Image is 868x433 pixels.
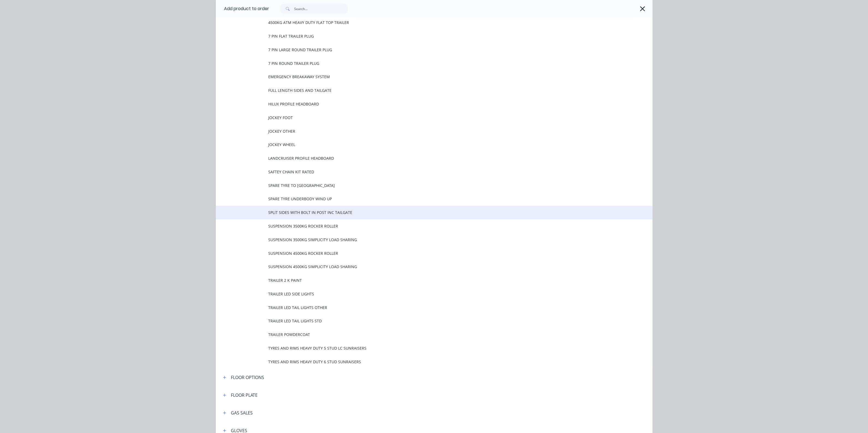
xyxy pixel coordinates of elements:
[268,318,575,324] span: TRAILER LED TAIL LIGHTS STD
[268,250,575,256] span: SUSPENSION 4500KG ROCKER ROLLER
[268,359,575,365] span: TYRES AND RIMS HEAVY DUTY 6 STUD SUNRAISERS
[268,305,575,310] span: TRAILER LED TAIL LIGHTS OTHER
[268,87,575,93] span: FULL LENGTH SIDES AND TAILGATE
[268,277,575,283] span: TRAILER 2 K PAINT
[268,20,575,25] span: 4500KG ATM HEAVY DUTY FLAT TOP TRAILER
[268,155,575,161] span: LANDCRUISER PROFILE HEADBOARD
[268,291,575,297] span: TRAILER LED SIDE LIGHTS
[268,196,575,202] span: SPARE TYRE UNDERBODY WIND UP
[268,264,575,270] span: SUSPENSION 4500KG SIMPLICITY LOAD SHARING
[268,210,575,215] span: SPLIT SIDES WITH BOLT IN POST INC TAILGATE
[268,33,575,39] span: 7 PIN FLAT TRAILER PLUG
[231,392,258,398] div: FLOOR PLATE
[294,3,348,14] input: Search...
[268,60,575,66] span: 7 PIN ROUND TRAILER PLUG
[268,223,575,229] span: SUSPENSION 3500KG ROCKER ROLLER
[231,410,253,416] div: GAS SALES
[268,169,575,175] span: SAFTEY CHAIN KIT RATED
[268,237,575,243] span: SUSPENSION 3500KG SIMPLICITY LOAD SHARING
[268,115,575,120] span: JOCKEY FOOT
[268,345,575,351] span: TYRES AND RIMS HEAVY DUTY 5 STUD LC SUNRAISERS
[268,74,575,80] span: EMERGENCY BREAKAWAY SYSTEM
[268,47,575,53] span: 7 PIN LARGE ROUND TRAILER PLUG
[268,332,575,337] span: TRAILER POWDERCOAT
[231,374,264,381] div: FLOOR OPTIONS
[268,101,575,107] span: HILUX PROFILE HEADBOARD
[268,142,575,147] span: JOCKEY WHEEL
[268,128,575,134] span: JOCKEY OTHER
[268,183,575,188] span: SPARE TYRE TO [GEOGRAPHIC_DATA]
